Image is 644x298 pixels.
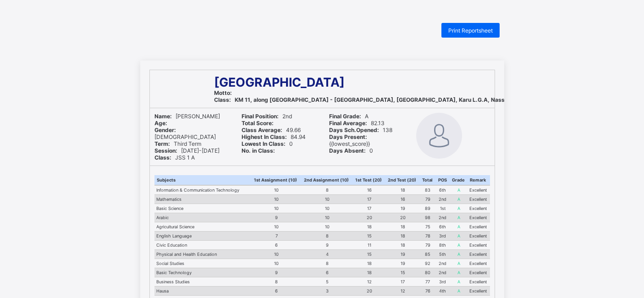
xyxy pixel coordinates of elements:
[154,268,252,277] td: Basic Technology
[252,259,301,268] td: 10
[353,287,385,296] td: 20
[154,113,220,120] span: [PERSON_NAME]
[385,287,420,296] td: 12
[252,185,301,195] td: 10
[420,175,435,185] th: Total
[468,222,490,232] td: Excellent
[436,232,450,241] td: 3rd
[353,232,385,241] td: 15
[385,213,420,222] td: 20
[154,213,252,222] td: Arabic
[242,133,306,140] span: 84.94
[242,127,301,133] span: 49.66
[385,222,420,232] td: 18
[154,287,252,296] td: Hausa
[385,175,420,185] th: 2nd Test (20)
[436,250,450,259] td: 5th
[450,241,468,250] td: A
[154,250,252,259] td: Physical and Health Education
[252,204,301,213] td: 10
[450,277,468,287] td: A
[450,250,468,259] td: A
[436,213,450,222] td: 2nd
[329,133,367,140] b: Days Present:
[436,175,450,185] th: POS
[436,259,450,268] td: 2nd
[302,287,353,296] td: 3
[242,113,292,120] span: 2nd
[154,175,252,185] th: Subjects
[385,185,420,195] td: 18
[420,204,435,213] td: 89
[436,204,450,213] td: 1st
[448,27,493,34] span: Print Reportsheet
[154,127,176,133] b: Gender:
[468,241,490,250] td: Excellent
[450,232,468,241] td: A
[242,133,287,140] b: Highest In Class:
[329,120,385,127] span: 82.13
[450,195,468,204] td: A
[436,287,450,296] td: 4th
[468,204,490,213] td: Excellent
[252,277,301,287] td: 8
[450,259,468,268] td: A
[252,287,301,296] td: 6
[353,195,385,204] td: 17
[468,287,490,296] td: Excellent
[353,175,385,185] th: 1st Test (20)
[214,89,232,96] b: Motto:
[468,195,490,204] td: Excellent
[154,195,252,204] td: Mathematics
[302,185,353,195] td: 8
[214,96,231,103] b: Class:
[329,127,379,133] b: Days Sch.Opened:
[420,287,435,296] td: 76
[385,259,420,268] td: 19
[242,140,286,147] b: Lowest In Class:
[385,232,420,241] td: 18
[302,241,353,250] td: 9
[436,268,450,277] td: 2nd
[420,268,435,277] td: 80
[154,140,170,147] b: Term:
[468,277,490,287] td: Excellent
[468,259,490,268] td: Excellent
[329,147,373,154] span: 0
[436,195,450,204] td: 2nd
[154,113,172,120] b: Name:
[252,268,301,277] td: 9
[154,232,252,241] td: English Language
[420,259,435,268] td: 92
[252,175,301,185] th: 1st Assignment (10)
[385,250,420,259] td: 19
[302,195,353,204] td: 10
[242,147,275,154] b: No. in Class:
[420,222,435,232] td: 75
[468,250,490,259] td: Excellent
[329,113,369,120] span: A
[242,140,293,147] span: 0
[154,127,216,140] span: [DEMOGRAPHIC_DATA]
[329,133,371,147] span: {{lowest_score}}
[214,75,345,89] span: [GEOGRAPHIC_DATA]
[450,287,468,296] td: A
[252,232,301,241] td: 7
[302,204,353,213] td: 10
[329,113,361,120] b: Final Grade:
[420,241,435,250] td: 79
[154,120,167,127] b: Age:
[252,195,301,204] td: 10
[214,96,541,103] span: KM 11, along [GEOGRAPHIC_DATA] - [GEOGRAPHIC_DATA], [GEOGRAPHIC_DATA], Karu L.G.A, Nassarawa State.,
[154,154,171,161] b: Class:
[450,213,468,222] td: A
[154,259,252,268] td: Social Studies
[420,213,435,222] td: 98
[420,250,435,259] td: 85
[252,250,301,259] td: 10
[468,185,490,195] td: Excellent
[468,213,490,222] td: Excellent
[420,277,435,287] td: 77
[252,213,301,222] td: 9
[242,127,282,133] b: Class Average:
